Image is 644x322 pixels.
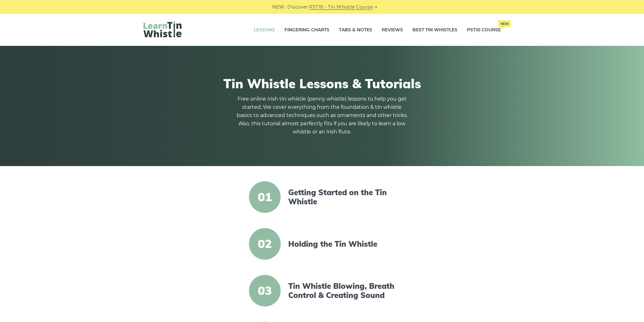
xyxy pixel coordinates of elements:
a: Holding the Tin Whistle [288,239,397,249]
span: 01 [249,181,281,213]
a: PST10 CourseNew [467,22,501,38]
span: 03 [249,275,281,307]
span: New [498,20,511,27]
a: Fingering Charts [284,22,329,38]
p: Free online Irish tin whistle (penny whistle) lessons to help you get started. We cover everythin... [237,95,408,136]
a: Getting Started on the Tin Whistle [288,188,397,206]
a: Tin Whistle Blowing, Breath Control & Creating Sound [288,282,397,300]
img: LearnTinWhistle.com [143,21,182,37]
a: Lessons [254,22,275,38]
a: Reviews [382,22,403,38]
a: Tabs & Notes [339,22,372,38]
h1: Tin Whistle Lessons & Tutorials [143,76,501,91]
span: 02 [249,228,281,260]
a: Best Tin Whistles [412,22,457,38]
